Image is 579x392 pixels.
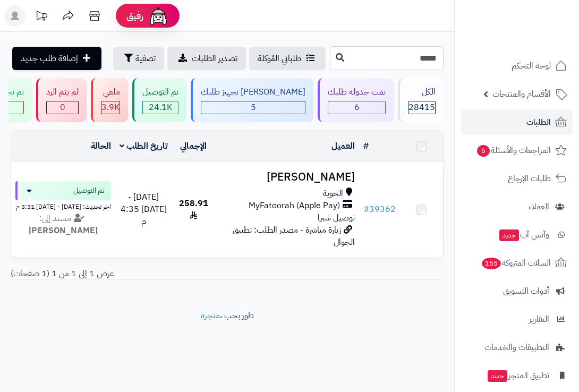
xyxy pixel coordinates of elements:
div: اخر تحديث: [DATE] - [DATE] 3:31 م [15,200,111,211]
span: MyFatoorah (Apple Pay) [249,200,340,212]
span: تطبيق المتجر [487,368,549,383]
div: 24140 [143,101,178,114]
span: إضافة طلب جديد [21,52,78,65]
a: التطبيقات والخدمات [461,335,573,360]
span: 6 [328,101,385,114]
a: إضافة طلب جديد [12,47,101,70]
span: طلبات الإرجاع [508,171,551,186]
span: توصيل شبرا [318,211,355,224]
a: تم التوصيل 24.1K [130,78,189,122]
div: تمت جدولة طلبك [328,86,386,98]
a: الإجمالي [180,140,207,152]
span: 3.9K [101,101,120,114]
div: الكل [408,86,436,98]
img: ai-face.png [148,5,169,27]
div: [PERSON_NAME] تجهيز طلبك [201,86,305,98]
a: #39362 [363,203,396,216]
span: الأقسام والمنتجات [492,87,551,101]
span: السلات المتروكة [481,255,551,270]
span: 258.91 [179,197,208,222]
a: [PERSON_NAME] تجهيز طلبك 5 [189,78,316,122]
a: العميل [331,140,355,152]
span: تصفية [135,52,156,65]
button: تصفية [113,47,164,70]
span: # [363,203,369,216]
a: متجرة [201,309,220,322]
span: التطبيقات والخدمات [484,340,549,355]
a: الطلبات [461,109,573,135]
a: طلبات الإرجاع [461,166,573,191]
span: تصدير الطلبات [192,52,237,65]
div: مسند إلى: [7,212,119,237]
a: وآتس آبجديد [461,222,573,248]
span: [DATE] - [DATE] 4:35 م [121,191,167,228]
span: 28415 [408,101,435,114]
a: العملاء [461,194,573,219]
span: زيارة مباشرة - مصدر الطلب: تطبيق الجوال [233,224,355,249]
div: عرض 1 إلى 1 من 1 (1 صفحات) [3,268,452,280]
span: 0 [47,101,78,114]
a: # [363,140,369,152]
span: المراجعات والأسئلة [476,143,551,158]
span: تم التوصيل [73,185,105,196]
span: 5 [201,101,305,114]
div: 3880 [101,101,120,114]
strong: [PERSON_NAME] [29,224,98,237]
a: تاريخ الطلب [120,140,168,152]
a: تحديثات المنصة [28,5,55,29]
a: الكل28415 [396,78,446,122]
span: جديد [499,229,519,241]
a: المراجعات والأسئلة6 [461,138,573,163]
a: لوحة التحكم [461,53,573,79]
a: أدوات التسويق [461,278,573,304]
span: 155 [482,258,501,269]
a: تصدير الطلبات [167,47,246,70]
span: العملاء [529,199,549,214]
span: التقارير [529,312,549,327]
span: 24.1K [143,101,178,114]
a: ملغي 3.9K [89,78,130,122]
a: السلات المتروكة155 [461,250,573,276]
span: 6 [477,145,490,157]
a: تمت جدولة طلبك 6 [316,78,396,122]
a: لم يتم الرد 0 [34,78,89,122]
a: تطبيق المتجرجديد [461,363,573,388]
div: لم يتم الرد [46,86,79,98]
div: ملغي [101,86,120,98]
span: جديد [488,370,507,382]
a: التقارير [461,306,573,332]
span: لوحة التحكم [512,58,551,73]
span: أدوات التسويق [503,284,549,299]
a: الحالة [91,140,111,152]
span: وآتس آب [498,227,549,242]
a: طلباتي المُوكلة [249,47,326,70]
span: الحوية [323,188,343,200]
span: رفيق [126,10,143,22]
span: الطلبات [526,115,551,130]
h3: [PERSON_NAME] [219,171,355,183]
span: طلباتي المُوكلة [258,52,301,65]
div: تم التوصيل [142,86,178,98]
